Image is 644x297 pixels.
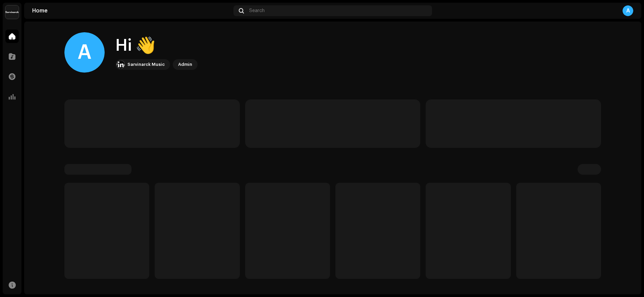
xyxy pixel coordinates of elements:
div: Admin [178,60,192,69]
div: Sarvinarck Music [127,60,165,69]
div: A [623,5,633,16]
div: Home [32,8,231,13]
div: Hi 👋 [115,35,198,56]
img: 537129df-5630-4d26-89eb-56d9d044d4fa [117,60,125,69]
img: 537129df-5630-4d26-89eb-56d9d044d4fa [5,5,19,19]
span: Search [249,8,265,13]
div: A [64,32,105,73]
